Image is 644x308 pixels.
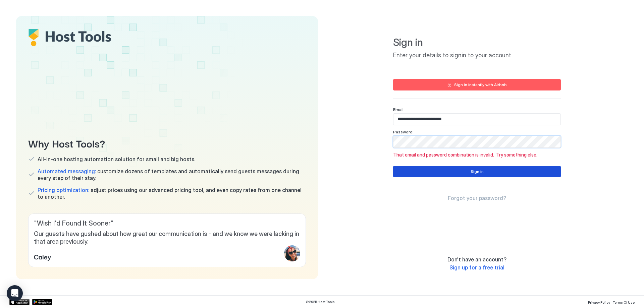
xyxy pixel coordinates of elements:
[613,298,635,305] a: Terms Of Use
[471,169,484,175] div: Sign in
[447,256,506,263] span: Don't have an account?
[393,166,561,177] button: Sign in
[454,82,507,88] div: Sign in instantly with Airbnb
[7,285,23,301] div: Open Intercom Messenger
[393,129,413,134] span: Password
[38,168,306,181] span: customize dozens of templates and automatically send guests messages during every step of their s...
[393,152,561,158] span: That email and password combination is invalid. Try something else.
[448,195,506,201] span: Forgot your password?
[449,264,504,271] span: Sign up for a free trial
[448,195,506,202] a: Forgot your password?
[393,136,560,147] input: Input Field
[34,219,300,228] span: " Wish I'd Found It Sooner "
[613,300,635,304] span: Terms Of Use
[34,251,51,261] span: Caley
[28,135,306,150] span: Why Host Tools?
[393,107,404,112] span: Email
[449,264,504,271] a: Sign up for a free trial
[588,298,610,305] a: Privacy Policy
[393,52,561,59] span: Enter your details to signin to your account
[393,114,560,125] input: Input Field
[393,79,561,90] button: Sign in instantly with Airbnb
[34,230,300,245] span: Our guests have gushed about how great our communication is - and we know we were lacking in that...
[38,187,306,200] span: adjust prices using our advanced pricing tool, and even copy rates from one channel to another.
[38,187,89,193] span: Pricing optimization:
[588,300,610,304] span: Privacy Policy
[38,168,96,175] span: Automated messaging:
[32,299,52,305] a: Google Play Store
[284,245,300,261] div: profile
[393,36,561,49] span: Sign in
[306,300,335,304] span: © 2025 Host Tools
[38,156,195,163] span: All-in-one hosting automation solution for small and big hosts.
[9,299,30,305] a: App Store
